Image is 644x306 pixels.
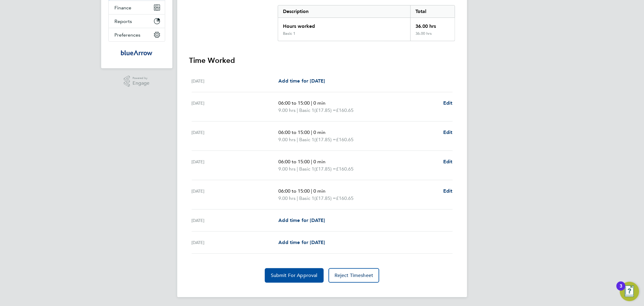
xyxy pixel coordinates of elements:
span: | [311,100,312,106]
span: 9.00 hrs [278,137,296,142]
button: Preferences [109,28,165,41]
span: Add time for [DATE] [278,78,325,84]
span: Powered by [133,76,149,81]
span: Submit For Approval [271,272,318,278]
span: Reports [115,18,132,24]
span: £160.65 [336,195,354,201]
div: 36.00 hrs [410,18,454,31]
span: Preferences [115,32,141,38]
div: [DATE] [192,158,279,173]
button: Reports [109,15,165,28]
span: Engage [133,81,149,86]
span: Basic 1 [299,107,314,114]
span: 0 min [313,188,325,194]
span: £160.65 [336,137,354,142]
button: Reject Timesheet [328,268,380,283]
div: Hours worked [278,18,411,31]
span: (£17.85) = [314,195,336,201]
span: Edit [443,159,453,164]
div: Summary [278,5,455,41]
span: Edit [443,188,453,194]
span: | [297,166,298,172]
span: | [297,137,298,142]
a: Edit [443,158,453,165]
span: 0 min [313,159,325,164]
span: Reject Timesheet [335,272,373,278]
span: 0 min [313,100,325,106]
span: £160.65 [336,107,354,113]
div: Total [410,5,454,18]
span: 06:00 to 15:00 [278,188,310,194]
span: | [297,195,298,201]
h3: Time Worked [189,56,455,65]
div: [DATE] [192,77,279,85]
button: Submit For Approval [265,268,324,283]
div: [DATE] [192,187,279,202]
span: £160.65 [336,166,354,172]
div: [DATE] [192,99,279,114]
a: Add time for [DATE] [278,217,325,224]
span: Add time for [DATE] [278,217,325,223]
button: Open Resource Center, 3 new notifications [620,282,639,301]
span: Basic 1 [299,165,314,173]
span: Basic 1 [299,195,314,202]
div: 36.00 hrs [410,31,454,41]
div: [DATE] [192,129,279,143]
span: 06:00 to 15:00 [278,100,310,106]
span: Edit [443,100,453,106]
span: Add time for [DATE] [278,239,325,245]
span: 06:00 to 15:00 [278,159,310,164]
span: | [297,107,298,113]
a: Go to home page [108,48,165,57]
div: Basic 1 [283,31,295,36]
a: Edit [443,187,453,195]
a: Powered byEngage [124,76,149,87]
span: 0 min [313,129,325,135]
span: Edit [443,129,453,135]
span: Basic 1 [299,136,314,143]
img: bluearrow-logo-retina.png [121,48,152,57]
a: Add time for [DATE] [278,239,325,246]
span: 06:00 to 15:00 [278,129,310,135]
span: (£17.85) = [314,166,336,172]
div: [DATE] [192,239,279,246]
span: (£17.85) = [314,137,336,142]
span: | [311,188,312,194]
button: Finance [109,1,165,14]
span: Finance [115,5,132,11]
div: Description [278,5,411,18]
span: | [311,129,312,135]
span: 9.00 hrs [278,195,296,201]
span: | [311,159,312,164]
span: 9.00 hrs [278,166,296,172]
div: 3 [620,286,622,294]
a: Edit [443,129,453,136]
div: [DATE] [192,217,279,224]
span: 9.00 hrs [278,107,296,113]
span: (£17.85) = [314,107,336,113]
a: Add time for [DATE] [278,77,325,85]
a: Edit [443,99,453,107]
